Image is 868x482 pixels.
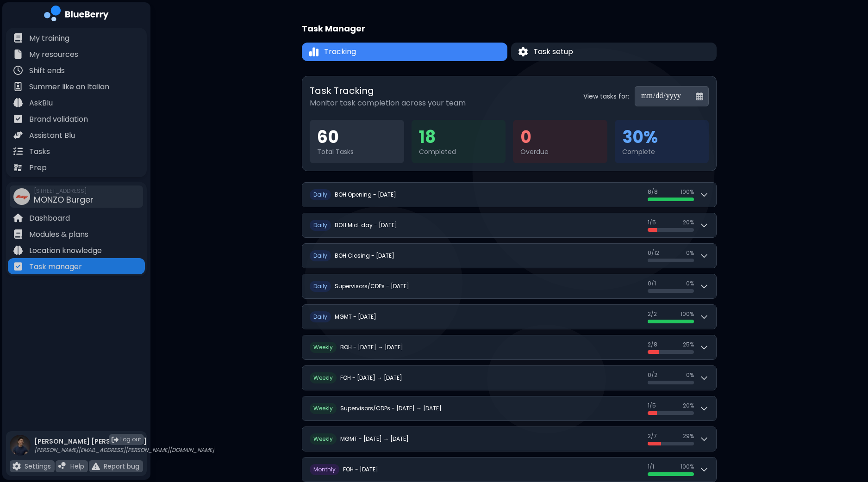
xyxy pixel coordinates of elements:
[310,281,331,292] span: D
[310,464,339,475] span: M
[648,463,654,470] span: 1 / 1
[310,433,337,445] span: W
[29,49,78,60] p: My resources
[13,213,23,222] img: file icon
[13,246,23,255] img: file icon
[29,130,75,141] p: Assistant Blu
[683,433,694,440] span: 29 %
[681,188,694,196] span: 100 %
[648,280,656,287] span: 0 / 1
[648,341,657,348] span: 2 / 8
[34,194,94,205] span: MONZO Burger
[112,436,119,443] img: logout
[310,372,337,383] span: W
[310,250,331,261] span: D
[511,43,717,61] button: Task setupTask setup
[310,98,466,109] p: Monitor task completion across your team
[683,219,694,226] span: 20 %
[302,427,716,451] button: WeeklyMGMT - [DATE] → [DATE]2/729%
[29,229,88,240] p: Modules & plans
[648,188,658,196] span: 8 / 8
[340,435,409,443] h2: MGMT - [DATE] → [DATE]
[340,374,402,382] h2: FOH - [DATE] → [DATE]
[29,245,102,256] p: Location knowledge
[29,65,65,76] p: Shift ends
[34,437,214,445] p: [PERSON_NAME] [PERSON_NAME]
[12,462,21,470] img: file icon
[648,402,656,409] span: 1 / 5
[13,82,23,91] img: file icon
[120,436,141,443] span: Log out
[419,127,499,148] div: 18
[310,189,331,200] span: D
[302,43,507,61] button: TrackingTracking
[324,46,356,57] span: Tracking
[319,435,333,443] span: eekly
[317,282,327,290] span: aily
[302,335,716,359] button: WeeklyBOH - [DATE] → [DATE]2/825%
[302,396,716,420] button: WeeklySupervisors/CDPs - [DATE] → [DATE]1/520%
[319,374,333,382] span: eekly
[310,220,331,231] span: D
[520,127,600,148] div: 0
[34,187,94,195] span: [STREET_ADDRESS]
[335,283,409,290] h2: Supervisors/CDPs - [DATE]
[340,405,442,412] h2: Supervisors/CDPs - [DATE] → [DATE]
[29,98,53,109] p: AskBlu
[310,311,331,322] span: D
[319,343,333,351] span: eekly
[13,147,23,156] img: file icon
[13,188,30,205] img: company thumbnail
[335,222,397,229] h2: BOH Mid-day - [DATE]
[92,462,100,470] img: file icon
[648,310,657,318] span: 2 / 2
[533,46,573,57] span: Task setup
[317,191,327,198] span: aily
[518,47,528,57] img: Task setup
[29,81,109,93] p: Summer like an Italian
[310,84,466,98] h2: Task Tracking
[13,33,23,43] img: file icon
[343,466,378,473] h2: FOH - [DATE]
[317,313,327,321] span: aily
[302,305,716,329] button: DailyMGMT - [DATE]2/2100%
[622,127,702,148] div: 30 %
[335,313,376,321] h2: MGMT - [DATE]
[302,22,365,35] h1: Task Manager
[683,402,694,409] span: 20 %
[335,252,394,260] h2: BOH Closing - [DATE]
[340,344,403,351] h2: BOH - [DATE] → [DATE]
[29,114,88,125] p: Brand validation
[302,366,716,390] button: WeeklyFOH - [DATE] → [DATE]0/20%
[648,219,656,226] span: 1 / 5
[13,49,23,59] img: file icon
[13,130,23,140] img: file icon
[681,310,694,318] span: 100 %
[302,183,716,207] button: DailyBOH Opening - [DATE]8/8100%
[13,66,23,75] img: file icon
[317,127,397,148] div: 60
[302,244,716,268] button: DailyBOH Closing - [DATE]0/120%
[419,148,499,156] div: Completed
[25,462,51,470] p: Settings
[29,146,50,157] p: Tasks
[29,162,47,173] p: Prep
[13,229,23,239] img: file icon
[686,280,694,287] span: 0 %
[29,261,82,272] p: Task manager
[10,435,31,465] img: profile photo
[686,249,694,257] span: 0 %
[686,371,694,379] span: 0 %
[13,114,23,124] img: file icon
[58,462,67,470] img: file icon
[318,465,336,473] span: onthly
[583,92,629,100] label: View tasks for:
[29,33,69,44] p: My training
[70,462,84,470] p: Help
[648,249,659,257] span: 0 / 12
[310,403,337,414] span: W
[302,274,716,298] button: DailySupervisors/CDPs - [DATE]0/10%
[302,213,716,237] button: DailyBOH Mid-day - [DATE]1/520%
[13,163,23,172] img: file icon
[683,341,694,348] span: 25 %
